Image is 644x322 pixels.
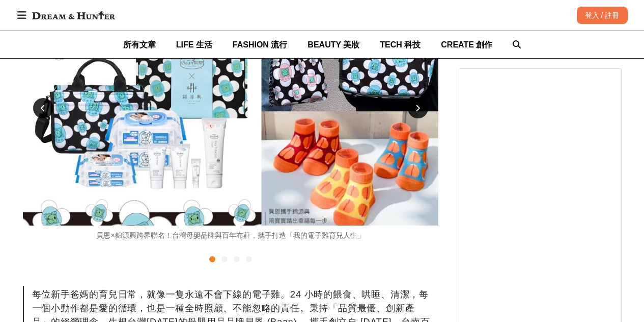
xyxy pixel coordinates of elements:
span: LIFE 生活 [176,40,212,49]
span: 所有文章 [123,40,156,49]
div: 貝恩×錦源興跨界聯名！台灣母嬰品牌與百年布莊，攜手打造「我的電子雞育兒人生」 [23,230,438,241]
a: TECH 科技 [380,31,421,58]
span: CREATE 創作 [441,40,492,49]
span: TECH 科技 [380,40,421,49]
a: BEAUTY 美妝 [307,31,359,58]
div: 登入 / 註冊 [577,7,628,24]
a: CREATE 創作 [441,31,492,58]
img: Dream & Hunter [27,6,120,24]
span: FASHION 流行 [233,40,288,49]
a: LIFE 生活 [176,31,212,58]
a: FASHION 流行 [233,31,288,58]
a: 所有文章 [123,31,156,58]
span: BEAUTY 美妝 [307,40,359,49]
